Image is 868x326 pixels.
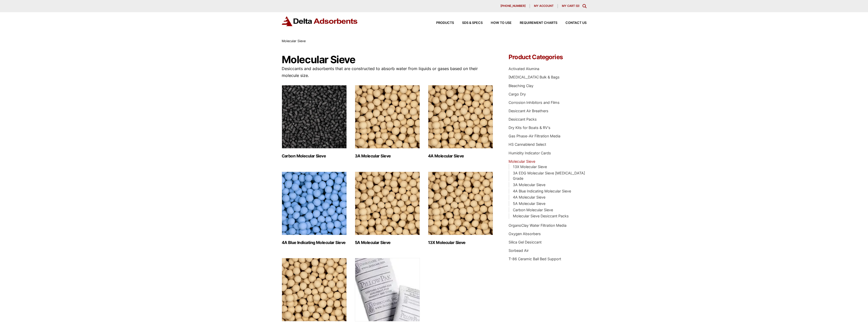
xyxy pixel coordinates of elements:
[355,240,420,245] h2: 5A Molecular Sieve
[282,16,358,26] img: Delta Adsorbents
[483,21,512,25] a: How to Use
[557,21,587,25] a: Contact Us
[282,65,494,79] p: Desiccants and adsorbents that are constructed to absorb water from liquids or gases based on the...
[282,172,347,235] img: 4A Blue Indicating Molecular Sieve
[496,4,530,8] a: [PHONE_NUMBER]
[282,154,347,158] h2: Carbon Molecular Sieve
[582,4,587,8] div: Toggle Modal Content
[509,134,560,138] a: Gas Phase-Air Filtration Media
[355,258,420,321] img: Molecular Sieve Desiccant Packs
[513,201,545,206] a: 5A Molecular Sieve
[355,172,420,235] img: 5A Molecular Sieve
[509,159,535,164] a: Molecular Sieve
[282,39,306,43] span: Molecular Sieve
[282,54,494,65] h1: Molecular Sieve
[355,85,420,158] a: Visit product category 3A Molecular Sieve
[500,5,526,7] span: [PHONE_NUMBER]
[509,54,586,60] h4: Product Categories
[428,85,493,158] a: Visit product category 4A Molecular Sieve
[513,183,545,187] a: 3A Molecular Sieve
[530,4,558,8] a: My account
[509,100,560,105] a: Corrosion Inhibitors and Films
[428,154,493,158] h2: 4A Molecular Sieve
[355,172,420,245] a: Visit product category 5A Molecular Sieve
[520,21,557,25] span: Requirement Charts
[509,75,560,79] a: [MEDICAL_DATA] Bulk & Bags
[509,125,550,130] a: Dry Kits for Boats & RV's
[509,117,537,121] a: Desiccant Packs
[509,84,533,88] a: Bleaching Clay
[534,5,554,7] span: My account
[565,21,587,25] span: Contact Us
[513,195,545,199] a: 4A Molecular Sieve
[509,223,566,227] a: OrganoClay Water Filtration Media
[509,92,526,96] a: Cargo Dry
[491,21,512,25] span: How to Use
[436,21,454,25] span: Products
[513,165,547,169] a: 13X Molecular Sieve
[509,109,548,113] a: Desiccant Air Breathers
[513,214,569,218] a: Molecular Sieve Desiccant Packs
[509,257,561,261] a: T-86 Ceramic Ball Bed Support
[509,67,539,71] a: Activated Alumina
[513,208,553,212] a: Carbon Molecular Sieve
[513,171,585,181] a: 3A EDG Molecular Sieve [MEDICAL_DATA] Grade
[509,151,551,155] a: Humidity Indicator Cards
[428,240,493,245] h2: 13X Molecular Sieve
[428,21,454,25] a: Products
[512,21,557,25] a: Requirement Charts
[282,85,347,149] img: Carbon Molecular Sieve
[509,240,542,244] a: Silica Gel Desiccant
[355,85,420,149] img: 3A Molecular Sieve
[462,21,483,25] span: SDS & SPECS
[428,85,493,149] img: 4A Molecular Sieve
[509,142,546,146] a: HS Cannablend Select
[282,258,347,321] img: 3A EDG Molecular Sieve Ethanol Grade
[282,172,347,245] a: Visit product category 4A Blue Indicating Molecular Sieve
[509,232,541,236] a: Oxygen Absorbers
[509,248,529,253] a: Sorbead Air
[428,172,493,245] a: Visit product category 13X Molecular Sieve
[355,154,420,158] h2: 3A Molecular Sieve
[454,21,483,25] a: SDS & SPECS
[513,189,571,193] a: 4A Blue Indicating Molecular Sieve
[282,240,347,245] h2: 4A Blue Indicating Molecular Sieve
[577,4,578,8] span: 0
[282,85,347,158] a: Visit product category Carbon Molecular Sieve
[428,172,493,235] img: 13X Molecular Sieve
[562,4,579,8] a: My Cart (0)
